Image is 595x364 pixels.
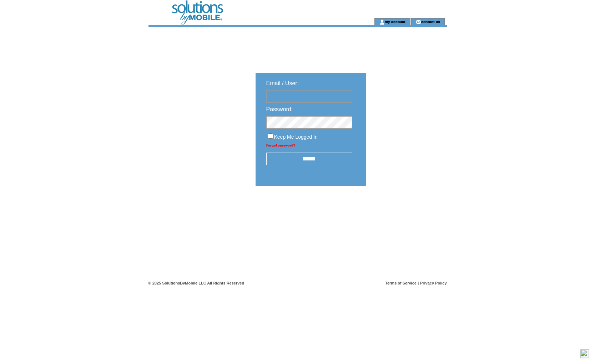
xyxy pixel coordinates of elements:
a: Privacy Policy [420,281,447,285]
a: my account [385,19,405,24]
a: Forgot password? [266,143,295,147]
img: transparent.png;jsessionid=572D28F32803876DEA59889D3EE18AB4 [387,204,423,213]
img: contact_us_icon.gif;jsessionid=572D28F32803876DEA59889D3EE18AB4 [416,19,421,25]
span: | [418,281,419,285]
a: contact us [421,19,440,24]
span: Keep Me Logged In [274,134,318,140]
a: Terms of Service [385,281,417,285]
span: © 2025 SolutionsByMobile LLC All Rights Reserved [148,281,244,285]
span: Password: [266,106,293,112]
span: Email / User: [266,80,299,86]
img: account_icon.gif;jsessionid=572D28F32803876DEA59889D3EE18AB4 [379,19,385,25]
